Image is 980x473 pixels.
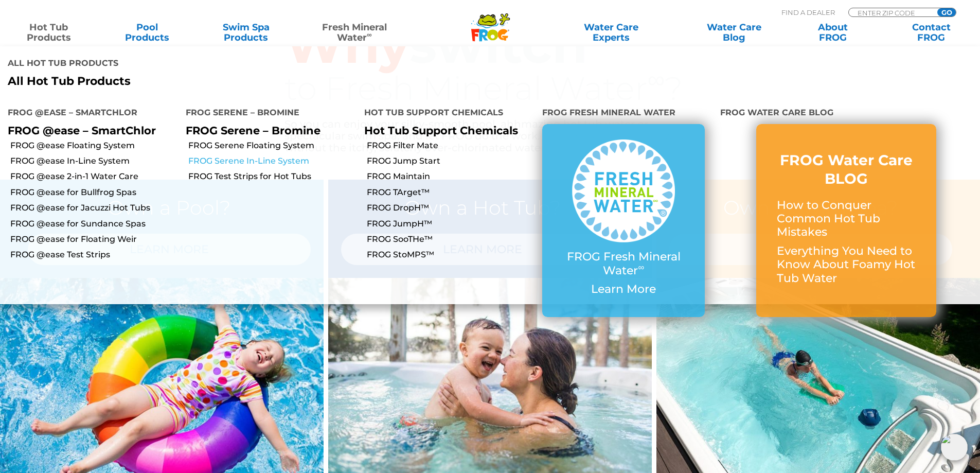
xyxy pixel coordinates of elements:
p: Learn More [563,283,684,296]
a: FROG Serene In-Line System [188,155,356,167]
h4: FROG @ease – SmartChlor [8,103,170,124]
a: FROG SooTHe™ [367,234,534,245]
h4: FROG Fresh Mineral Water [542,103,705,124]
a: FROG Filter Mate [367,140,534,151]
a: ContactFROG [893,22,970,43]
a: FROG @ease 2-in-1 Water Care [10,171,178,182]
a: Fresh MineralWater∞ [306,22,402,43]
a: FROG Water Care BLOG How to Conquer Common Hot Tub Mistakes Everything You Need to Know About Foa... [777,151,916,290]
a: FROG @ease for Floating Weir [10,234,178,245]
a: FROG Fresh Mineral Water∞ Learn More [563,139,684,301]
p: Everything You Need to Know About Foamy Hot Tub Water [777,244,916,285]
h4: Hot Tub Support Chemicals [364,103,527,124]
p: How to Conquer Common Hot Tub Mistakes [777,199,916,239]
img: openIcon [941,434,968,461]
a: FROG JumpH™ [367,218,534,230]
a: FROG Serene Floating System [188,140,356,151]
a: FROG Maintain [367,171,534,182]
p: Find A Dealer [781,8,835,17]
p: FROG Fresh Mineral Water [563,250,684,277]
a: All Hot Tub Products [8,75,483,88]
input: GO [937,8,956,16]
a: Swim SpaProducts [208,22,284,43]
h3: FROG Water Care BLOG [777,151,916,188]
a: FROG Jump Start [367,155,534,167]
a: FROG @ease Test Strips [10,249,178,260]
a: Hot Tub Support Chemicals [364,124,518,137]
h4: All Hot Tub Products [8,54,483,75]
p: FROG @ease – SmartChlor [8,124,170,137]
a: FROG @ease for Sundance Spas [10,218,178,230]
a: FROG @ease Floating System [10,140,178,151]
a: FROG DropH™ [367,202,534,214]
a: FROG StoMPS™ [367,249,534,260]
h4: FROG Serene – Bromine [186,103,348,124]
sup: ∞ [367,30,372,39]
a: FROG @ease In-Line System [10,155,178,167]
p: FROG Serene – Bromine [186,124,348,137]
a: FROG TArget™ [367,187,534,198]
h4: FROG Water Care Blog [720,103,972,124]
a: Hot TubProducts [10,22,87,43]
a: PoolProducts [109,22,186,43]
a: FROG @ease for Jacuzzi Hot Tubs [10,202,178,214]
sup: ∞ [638,262,644,272]
a: AboutFROG [794,22,871,43]
a: Water CareExperts [549,22,673,43]
a: FROG Test Strips for Hot Tubs [188,171,356,182]
a: FROG @ease for Bullfrog Spas [10,187,178,198]
a: Water CareBlog [696,22,772,43]
input: Zip Code Form [857,8,926,17]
